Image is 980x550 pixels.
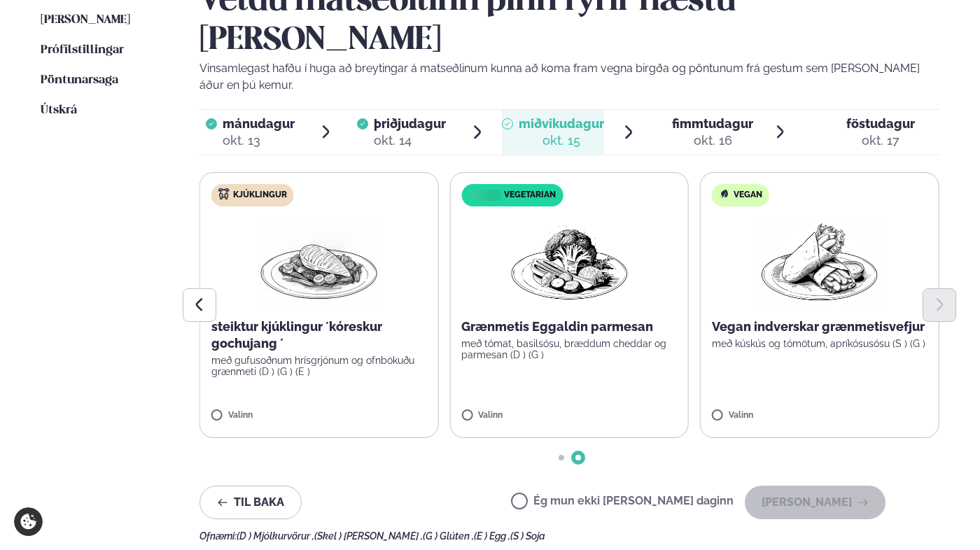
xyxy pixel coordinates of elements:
[719,188,730,199] img: Vegan.svg
[41,74,118,86] span: Pöntunarsaga
[199,486,302,519] button: Til baka
[41,102,77,119] a: Útskrá
[223,116,295,131] span: mánudagur
[41,12,130,29] a: [PERSON_NAME]
[423,530,474,542] span: (G ) Glúten ,
[846,132,915,149] div: okt. 17
[14,507,43,536] a: Cookie settings
[575,455,581,460] span: Go to slide 2
[846,116,915,131] span: föstudagur
[183,288,216,322] button: Previous slide
[314,530,423,542] span: (Skel ) [PERSON_NAME] ,
[258,218,381,307] img: Chicken-breast.png
[672,116,753,131] span: fimmtudagur
[510,530,545,542] span: (S ) Soja
[504,190,556,201] span: Vegetarian
[41,44,124,56] span: Prófílstillingar
[745,486,885,519] button: [PERSON_NAME]
[559,455,564,460] span: Go to slide 1
[461,338,677,360] p: með tómat, basilsósu, bræddum cheddar og parmesan (D ) (G )
[923,288,956,322] button: Next slide
[374,132,446,149] div: okt. 14
[41,104,77,116] span: Útskrá
[758,218,881,307] img: Wraps.png
[474,530,510,542] span: (E ) Egg ,
[519,132,604,149] div: okt. 15
[41,72,118,89] a: Pöntunarsaga
[461,318,677,335] p: Grænmetis Eggaldin parmesan
[233,190,287,201] span: Kjúklingur
[374,116,446,131] span: þriðjudagur
[734,190,762,201] span: Vegan
[507,218,631,307] img: Vegan.png
[211,355,427,377] p: með gufusoðnum hrísgrjónum og ofnbökuðu grænmeti (D ) (G ) (E )
[41,42,124,59] a: Prófílstillingar
[672,132,753,149] div: okt. 16
[712,338,927,349] p: með kúskús og tómötum, apríkósusósu (S ) (G )
[465,189,504,202] img: icon
[712,318,927,335] p: Vegan indverskar grænmetisvefjur
[223,132,295,149] div: okt. 13
[199,60,940,94] p: Vinsamlegast hafðu í huga að breytingar á matseðlinum kunna að koma fram vegna birgða og pöntunum...
[218,188,230,199] img: chicken.svg
[519,116,604,131] span: miðvikudagur
[211,318,427,352] p: steiktur kjúklingur ´kóreskur gochujang ´
[237,530,314,542] span: (D ) Mjólkurvörur ,
[199,530,940,542] div: Ofnæmi:
[41,14,130,26] span: [PERSON_NAME]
